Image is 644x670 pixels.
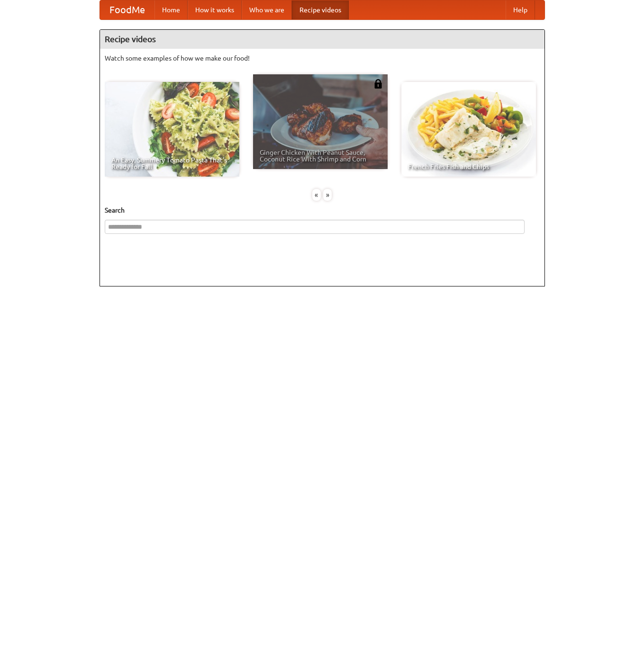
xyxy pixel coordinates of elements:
a: Help [506,0,535,19]
a: French Fries Fish and Chips [401,82,536,177]
div: « [312,189,321,201]
a: How it works [188,0,242,19]
h4: Recipe videos [100,30,544,49]
a: Who we are [242,0,292,19]
a: An Easy, Summery Tomato Pasta That's Ready for Fall [105,82,239,177]
div: » [323,189,332,201]
a: Recipe videos [292,0,349,19]
span: French Fries Fish and Chips [408,163,529,170]
a: Home [154,0,188,19]
p: Watch some examples of how we make our food! [105,54,540,63]
img: 483408.png [373,79,383,89]
h5: Search [105,205,540,215]
span: An Easy, Summery Tomato Pasta That's Ready for Fall [111,157,233,170]
a: FoodMe [100,0,154,19]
